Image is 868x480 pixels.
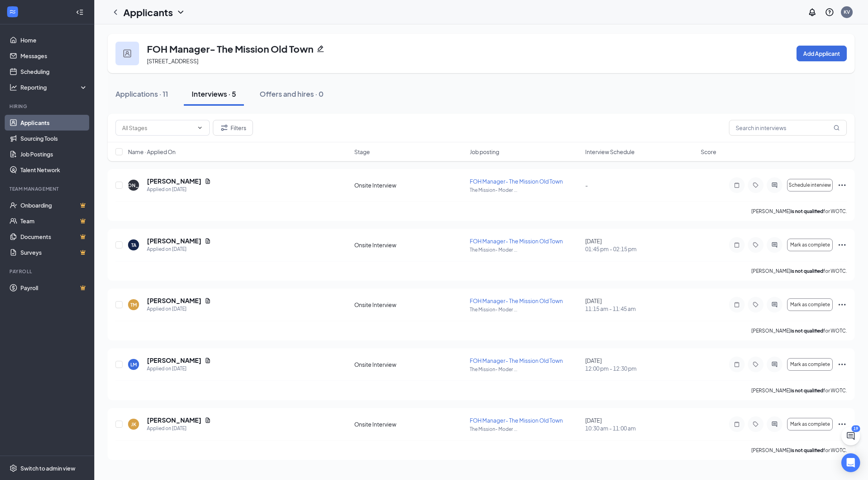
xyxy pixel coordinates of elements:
[751,242,760,248] svg: Tag
[205,357,211,364] svg: Document
[732,421,742,427] svg: Note
[147,42,313,55] h3: FOH Manager- The Mission Old Town
[176,7,185,17] svg: ChevronDown
[841,427,860,445] button: ChatActive
[20,115,88,131] a: Applicants
[123,6,173,19] h1: Applicants
[470,246,580,253] p: The Mission- Moder ...
[9,103,86,110] div: Hiring
[354,148,370,156] span: Stage
[130,302,137,308] div: TM
[837,180,847,190] svg: Ellipses
[770,302,779,308] svg: ActiveChat
[20,245,88,260] a: SurveysCrown
[791,268,823,274] b: is not qualified
[20,146,88,162] a: Job Postings
[732,302,742,308] svg: Note
[844,9,850,15] div: KV
[147,365,211,373] div: Applied on [DATE]
[585,148,635,156] span: Interview Schedule
[20,464,75,472] div: Switch to admin view
[122,123,194,132] input: All Stages
[354,360,465,368] div: Onsite Interview
[20,48,88,64] a: Messages
[9,186,86,192] div: Team Management
[787,179,833,191] button: Schedule interview
[260,89,324,99] div: Offers and hires · 0
[585,424,696,432] span: 10:30 am - 11:00 am
[354,181,465,189] div: Onsite Interview
[147,237,201,245] h5: [PERSON_NAME]
[585,182,588,189] span: -
[837,240,847,250] svg: Ellipses
[797,46,847,61] button: Add Applicant
[825,7,834,17] svg: QuestionInfo
[20,280,88,296] a: PayrollCrown
[833,125,840,131] svg: MagnifyingGlass
[147,305,211,313] div: Applied on [DATE]
[585,364,696,372] span: 12:00 pm - 12:30 pm
[213,120,253,136] button: Filter Filters
[732,361,742,368] svg: Note
[76,8,84,16] svg: Collapse
[751,447,847,454] p: [PERSON_NAME] for WOTC.
[751,361,760,368] svg: Tag
[130,361,137,368] div: LM
[20,197,88,213] a: OnboardingCrown
[841,453,860,472] div: Open Intercom Messenger
[123,50,131,57] img: user icon
[470,357,563,364] span: FOH Manager- The Mission Old Town
[787,298,833,311] button: Mark as complete
[111,7,120,17] svg: ChevronLeft
[470,187,580,193] p: The Mission- Moder ...
[9,464,17,472] svg: Settings
[837,360,847,369] svg: Ellipses
[787,239,833,251] button: Mark as complete
[852,425,860,432] div: 19
[701,148,716,156] span: Score
[846,431,855,441] svg: ChatActive
[147,177,201,186] h5: [PERSON_NAME]
[205,178,211,184] svg: Document
[787,418,833,430] button: Mark as complete
[197,125,203,131] svg: ChevronDown
[790,362,830,367] span: Mark as complete
[470,366,580,373] p: The Mission- Moder ...
[147,425,211,432] div: Applied on [DATE]
[354,420,465,428] div: Onsite Interview
[470,426,580,432] p: The Mission- Moder ...
[732,242,742,248] svg: Note
[147,416,201,425] h5: [PERSON_NAME]
[114,182,154,189] div: [PERSON_NAME]
[20,83,88,91] div: Reporting
[791,328,823,334] b: is not qualified
[751,387,847,394] p: [PERSON_NAME] for WOTC.
[790,302,830,307] span: Mark as complete
[790,421,830,427] span: Mark as complete
[751,302,760,308] svg: Tag
[790,242,830,248] span: Mark as complete
[470,148,499,156] span: Job posting
[770,361,779,368] svg: ActiveChat
[192,89,236,99] div: Interviews · 5
[770,242,779,248] svg: ActiveChat
[147,296,201,305] h5: [PERSON_NAME]
[205,238,211,244] svg: Document
[585,305,696,313] span: 11:15 am - 11:45 am
[354,241,465,249] div: Onsite Interview
[220,123,229,132] svg: Filter
[585,416,696,432] div: [DATE]
[585,245,696,253] span: 01:45 pm - 02:15 pm
[470,417,563,424] span: FOH Manager- The Mission Old Town
[791,447,823,453] b: is not qualified
[751,327,847,334] p: [PERSON_NAME] for WOTC.
[205,417,211,423] svg: Document
[317,45,324,53] svg: Pencil
[791,208,823,214] b: is not qualified
[147,356,201,365] h5: [PERSON_NAME]
[751,268,847,274] p: [PERSON_NAME] for WOTC.
[205,298,211,304] svg: Document
[20,32,88,48] a: Home
[585,357,696,372] div: [DATE]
